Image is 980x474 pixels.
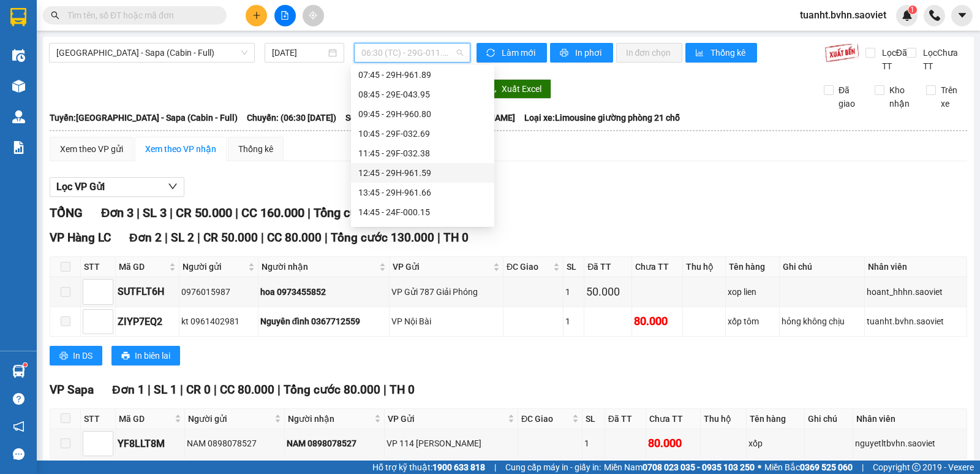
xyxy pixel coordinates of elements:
[267,231,322,245] span: CC 80.000
[143,205,167,220] span: SL 3
[262,260,377,273] span: Người nhận
[616,43,683,63] button: In đơn chọn
[23,363,27,367] sup: 1
[685,43,757,63] button: bar-chartThống kê
[372,461,485,474] span: Hỗ trợ kỹ thuật:
[176,205,232,220] span: CR 50.000
[325,231,328,245] span: |
[12,365,25,378] img: warehouse-icon
[390,307,503,337] td: VP Nội Bài
[59,351,68,361] span: printer
[902,10,913,21] img: icon-new-feature
[584,257,632,277] th: Đã TT
[912,463,921,472] span: copyright
[154,383,177,397] span: SL 1
[604,461,755,474] span: Miền Nam
[50,346,102,365] button: printerIn DS
[390,277,503,307] td: VP Gửi 787 Giải Phóng
[203,231,258,245] span: CR 50.000
[101,205,134,220] span: Đơn 3
[646,409,701,429] th: Chưa TT
[81,257,116,277] th: STT
[855,437,965,450] div: nguyetltbvhn.saoviet
[118,314,177,329] div: ZIYP7EQ2
[780,257,864,277] th: Ghi chú
[632,257,683,277] th: Chưa TT
[119,412,172,426] span: Mã GD
[116,429,185,459] td: YF8LLT8M
[605,409,646,429] th: Đã TT
[494,461,496,474] span: |
[918,46,968,73] span: Lọc Chưa TT
[12,141,25,154] img: solution-icon
[586,283,630,300] div: 50.000
[116,307,179,337] td: ZIYP7EQ2
[437,231,440,245] span: |
[112,383,145,397] span: Đơn 1
[565,315,582,328] div: 1
[507,260,551,273] span: ĐC Giao
[477,43,547,63] button: syncLàm mới
[50,383,94,397] span: VP Sapa
[288,412,372,426] span: Người nhận
[908,6,917,14] sup: 1
[391,315,501,328] div: VP Nội Bài
[695,48,706,58] span: bar-chart
[303,5,324,26] button: aim
[12,49,25,62] img: warehouse-icon
[390,383,415,397] span: TH 0
[56,179,105,194] span: Lọc VP Gửi
[358,68,487,82] div: 07:45 - 29H-961.89
[701,409,747,429] th: Thu hộ
[361,44,462,62] span: 06:30 (TC) - 29G-011.96
[118,284,177,299] div: SUTFLT6H
[197,231,200,245] span: |
[728,315,777,328] div: xốp tôm
[560,48,570,58] span: printer
[50,113,238,123] b: Tuyến: [GEOGRAPHIC_DATA] - Sapa (Cabin - Full)
[643,462,755,472] strong: 0708 023 035 - 0935 103 250
[432,462,485,472] strong: 1900 633 818
[129,231,162,245] span: Đơn 2
[884,83,916,110] span: Kho nhận
[648,435,698,452] div: 80.000
[764,461,853,474] span: Miền Bắc
[951,5,973,26] button: caret-down
[60,142,123,156] div: Xem theo VP gửi
[563,257,584,277] th: SL
[867,315,965,328] div: tuanht.bvhn.saoviet
[358,205,487,219] div: 14:45 - 24F-000.15
[50,177,184,197] button: Lọc VP Gửi
[260,315,387,328] div: Nguyên đình 0367712559
[260,285,387,299] div: hoa 0973455852
[13,393,24,405] span: question-circle
[247,111,336,124] span: Chuyến: (06:30 [DATE])
[747,409,804,429] th: Tên hàng
[180,383,183,397] span: |
[214,383,217,397] span: |
[137,205,140,220] span: |
[56,44,247,62] span: Hà Nội - Sapa (Cabin - Full)
[12,110,25,123] img: warehouse-icon
[865,257,967,277] th: Nhân viên
[388,412,505,426] span: VP Gửi
[790,7,896,23] span: tuanht.bvhn.saoviet
[748,437,802,450] div: xốp
[478,79,551,99] button: downloadXuất Excel
[758,465,761,470] span: ⚪️
[862,461,864,474] span: |
[13,448,24,460] span: message
[824,43,859,63] img: 9k=
[307,205,311,220] span: |
[170,205,173,220] span: |
[728,285,777,299] div: xop lien
[81,409,116,429] th: STT
[50,231,111,245] span: VP Hàng LC
[502,82,541,96] span: Xuất Excel
[521,412,570,426] span: ĐC Giao
[386,437,516,450] div: VP 114 [PERSON_NAME]
[238,142,273,156] div: Thống kê
[358,127,487,140] div: 10:45 - 29F-032.69
[502,46,537,59] span: Làm mới
[393,260,491,273] span: VP Gửi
